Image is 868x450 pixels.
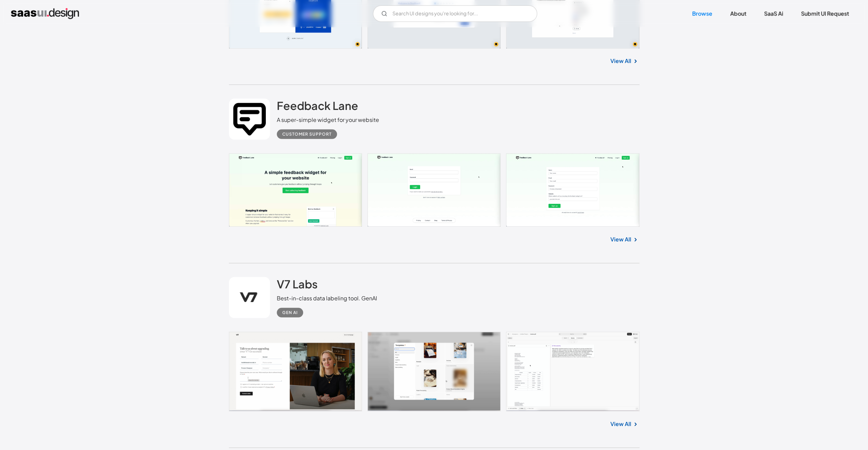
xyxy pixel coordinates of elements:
[373,5,537,22] input: Search UI designs you're looking for...
[610,57,631,65] a: View All
[277,99,358,112] h2: Feedback Lane
[277,116,379,124] div: A super-simple widget for your website
[277,99,358,116] a: Feedback Lane
[756,6,791,21] a: SaaS Ai
[373,5,537,22] form: Email Form
[277,294,377,302] div: Best-in-class data labeling tool. GenAI
[282,130,332,138] div: Customer Support
[277,277,318,294] a: V7 Labs
[684,6,721,21] a: Browse
[793,6,857,21] a: Submit UI Request
[11,8,79,19] a: home
[722,6,754,21] a: About
[282,309,298,317] div: Gen AI
[277,277,318,291] h2: V7 Labs
[610,420,631,428] a: View All
[610,235,631,243] a: View All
